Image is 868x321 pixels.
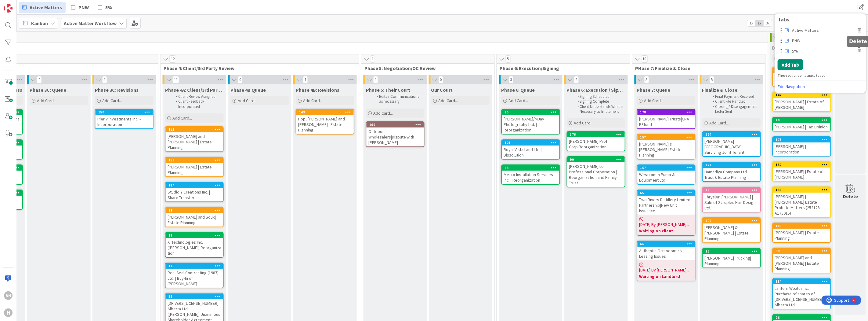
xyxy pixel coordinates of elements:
div: 115 [166,127,223,132]
span: 1 [370,55,375,63]
div: 142 [776,93,830,97]
div: 66 [638,241,695,247]
a: 66Authentic Orthodontics | Leasing Issues[DATE] By [PERSON_NAME]...Waiting on Landlord [637,241,696,281]
span: 0 [439,76,443,83]
a: 95[PERSON_NAME]/MJay Photography Ltd. | Reorganization [501,109,560,135]
div: 92 [166,208,223,213]
div: [PERSON_NAME] Le Professional Corporation | Reorganization and Family Trust [567,162,625,187]
div: 178[PERSON_NAME] Trusts|CRA REfund [638,109,695,128]
div: 25[PERSON_NAME] Trucking| Planning [703,249,760,267]
div: XI Technologies Inc. ([PERSON_NAME])|Reorganization [166,238,223,257]
div: Authentic Orthodontics | Leasing Issues [638,247,695,260]
span: PHase 7: Finalize & Close [635,65,758,71]
div: [PERSON_NAME] & [PERSON_NAME] | Estate Planning [703,223,760,242]
div: 121Royal Vista Land Ltd. | Dissolution [502,140,559,159]
div: [PERSON_NAME] and [PERSON_NAME] | Estate Planning [166,132,223,151]
div: 95 [502,109,559,115]
div: 63 [502,165,559,171]
div: 132 [776,163,830,167]
div: 25 [703,249,760,254]
div: 142 [773,92,830,98]
div: Lantern Wealth Inc. | Purchase of shares of [DRIVERS_LICENSE_NUMBER] Alberta Ltd. [773,284,830,309]
div: 138 [776,188,830,192]
b: Waiting on Landlord [639,273,693,279]
div: Royal Vista Land Ltd. | Dissolution [502,146,559,159]
span: Phase 4A: Client/3rd Party Review [165,87,224,93]
div: 89 [776,249,830,253]
li: Client Feedback Incorporated [172,99,223,109]
div: 65 [638,190,695,196]
span: Phase 6: Queue [501,87,535,93]
div: 121 [505,141,559,145]
div: 121 [502,140,559,146]
div: Westcomm Pump & Equipment Ltd. [638,171,695,184]
div: 26 [773,315,830,320]
div: 49 [776,118,830,122]
span: Phase 6: Execution/Signing [500,65,622,71]
div: 184 [168,183,223,187]
h5: Delete [849,39,867,44]
a: 184Studio Y Creations Inc. | Share Transfer [165,182,224,202]
li: Closing / Disengagement Letter Sent [710,104,760,114]
span: 3 [509,76,514,83]
div: 173 [776,138,830,142]
a: 5% [94,2,116,13]
div: 134 [776,279,830,284]
div: [PERSON_NAME] | Estate of [PERSON_NAME] [773,168,830,181]
div: 89[PERSON_NAME] and [PERSON_NAME] | Estate Planning [773,248,830,273]
div: [PERSON_NAME] | Incorporation [773,142,830,156]
span: 3x [764,20,772,26]
div: 176[PERSON_NAME] Prof Corp|Reorganization [567,132,625,151]
span: Active Matters [30,4,62,11]
span: Add Card... [373,110,393,116]
span: 2x [755,20,764,26]
div: 4 [32,2,33,7]
div: 158[PERSON_NAME] | Estate Planning [166,157,223,176]
a: 173[PERSON_NAME] | Incorporation [772,136,831,157]
div: 169Outdoor Wholesalers|Dispute with [PERSON_NAME] [367,122,424,146]
li: Signing Scheduled [574,94,624,99]
div: Pier V Investments Inc. - Incorporation [96,115,153,128]
div: 109 [703,218,760,223]
div: Two Rivers Distillery Limited Partnership|New Unit Issuance [638,196,695,215]
div: [PERSON_NAME] Trucking| Planning [703,254,760,267]
div: 122 [706,163,760,167]
span: 0 [238,76,243,83]
div: 180 [776,224,830,228]
a: 65Two Rivers Distillery Limited Partnership|New Unit Issuance[DATE] By [PERSON_NAME]...Waiting on... [637,190,696,236]
a: Active Matters [19,2,66,13]
div: 119 [168,264,223,268]
div: 138 [773,187,830,193]
a: 17XI Technologies Inc. ([PERSON_NAME])|Reorganization [165,232,224,258]
a: 25[PERSON_NAME] Trucking| Planning [702,248,761,268]
div: [PERSON_NAME] | Tax Opinion [773,123,830,131]
div: [PERSON_NAME]/MJay Photography Ltd. | Reorganization [502,115,559,134]
div: 150 [96,109,153,115]
span: 5 [710,76,714,83]
div: [PERSON_NAME][GEOGRAPHIC_DATA] | Surviving Joint Tenant [703,137,760,156]
span: Phase 6: Execution / Signing [567,87,625,93]
span: Phase 5: Their Court [366,87,410,93]
div: Hop, [PERSON_NAME] and [PERSON_NAME] | Estate Planning [296,115,354,134]
a: 49[PERSON_NAME] | Tax Opinion [772,117,831,131]
a: 169Outdoor Wholesalers|Dispute with [PERSON_NAME] [366,121,425,147]
a: PNW [67,2,92,13]
span: 0 [37,76,42,83]
div: 95[PERSON_NAME]/MJay Photography Ltd. | Reorganization [502,109,559,134]
div: [PERSON_NAME] | Estate Planning [773,229,830,242]
div: 119Real Seal Contracting (1987) Ltd. | Buy-In of [PERSON_NAME] [166,263,223,288]
div: 155 [773,67,830,73]
span: 5% [105,4,112,11]
li: Signing Complete [574,99,624,104]
span: Add Card... [102,98,122,103]
span: 1 [373,76,378,83]
span: 1 [102,76,107,83]
div: 49 [773,117,830,123]
span: Add Card... [303,98,323,103]
a: 92[PERSON_NAME] and Souk| Estate Planning [165,207,224,227]
div: 119 [166,263,223,269]
div: 155[PERSON_NAME] | Estate Planning [773,67,830,86]
div: 158 [166,157,223,163]
div: 99[PERSON_NAME] Le Professional Corporation | Reorganization and Family Trust [567,157,625,187]
div: 138[PERSON_NAME] | [PERSON_NAME] Estate Probate Matters (252128-A175015) [773,187,830,217]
